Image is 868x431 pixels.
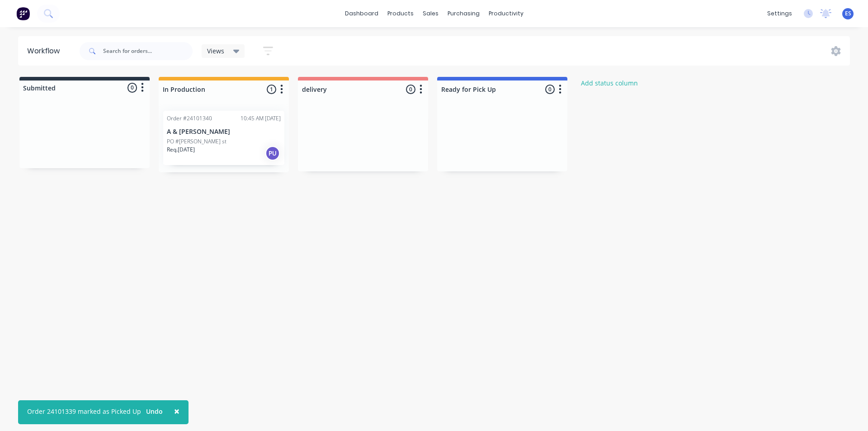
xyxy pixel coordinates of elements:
span: Views [207,46,224,56]
div: productivity [484,7,528,20]
div: Workflow [27,46,64,57]
div: Order #24101340 [167,114,212,123]
button: Close [165,400,189,422]
button: Undo [141,405,168,418]
div: sales [418,7,443,20]
span: × [174,405,179,417]
div: PU [265,146,280,161]
div: Order #2410134010:45 AM [DATE]A & [PERSON_NAME]PO #[PERSON_NAME] stReq.[DATE]PU [163,111,284,165]
img: Factory [16,7,30,20]
div: products [383,7,418,20]
div: Order 24101339 marked as Picked Up [27,407,141,416]
button: Add status column [576,77,643,89]
p: PO #[PERSON_NAME] st [167,137,226,146]
input: Search for orders... [103,42,193,60]
div: 10:45 AM [DATE] [241,114,281,123]
p: Req. [DATE] [167,146,195,154]
a: dashboard [340,7,383,20]
div: settings [763,7,797,20]
span: ES [845,9,851,18]
p: A & [PERSON_NAME] [167,128,281,136]
div: purchasing [443,7,484,20]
